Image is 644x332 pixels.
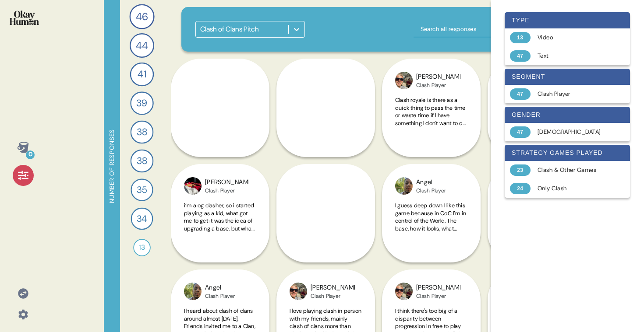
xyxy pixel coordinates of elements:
[505,145,630,161] div: strategy games played
[538,33,607,42] div: Video
[136,38,148,53] span: 44
[136,9,149,24] span: 46
[510,32,531,43] div: 13
[311,283,355,293] div: [PERSON_NAME]
[137,125,147,139] span: 38
[416,293,460,300] div: Clash Player
[184,283,202,300] img: profilepic_25106804348936818.jpg
[510,50,531,62] div: 47
[510,88,531,100] div: 47
[205,283,235,293] div: Angel
[414,21,523,37] input: Search all responses
[416,178,446,187] div: Angel
[26,150,35,159] div: 0
[538,90,607,98] div: Clash Player
[139,242,145,253] span: 13
[138,67,146,81] span: 41
[510,126,531,138] div: 47
[538,52,607,60] div: Text
[538,128,607,136] div: [DEMOGRAPHIC_DATA]
[416,72,460,82] div: [PERSON_NAME]
[505,12,630,28] div: type
[205,187,249,194] div: Clash Player
[510,183,531,194] div: 24
[290,283,307,300] img: profilepic_24345888751766331.jpg
[505,69,630,85] div: segment
[184,177,202,195] img: profilepic_32869230299342743.jpg
[395,177,413,195] img: profilepic_25106804348936818.jpg
[311,293,355,300] div: Clash Player
[205,293,235,300] div: Clash Player
[205,178,249,187] div: [PERSON_NAME]
[538,184,607,193] div: Only Clash
[416,283,460,293] div: [PERSON_NAME]
[10,10,39,25] img: okayhuman.3b1b6348.png
[200,24,259,35] div: Clash of Clans Pitch
[538,166,607,175] div: Clash & Other Games
[510,164,531,176] div: 23
[416,187,446,194] div: Clash Player
[395,72,413,89] img: profilepic_24345888751766331.jpg
[137,154,147,168] span: 38
[137,212,147,225] span: 34
[395,283,413,300] img: profilepic_24345888751766331.jpg
[505,107,630,123] div: gender
[416,82,460,89] div: Clash Player
[136,96,148,111] span: 39
[137,183,147,197] span: 35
